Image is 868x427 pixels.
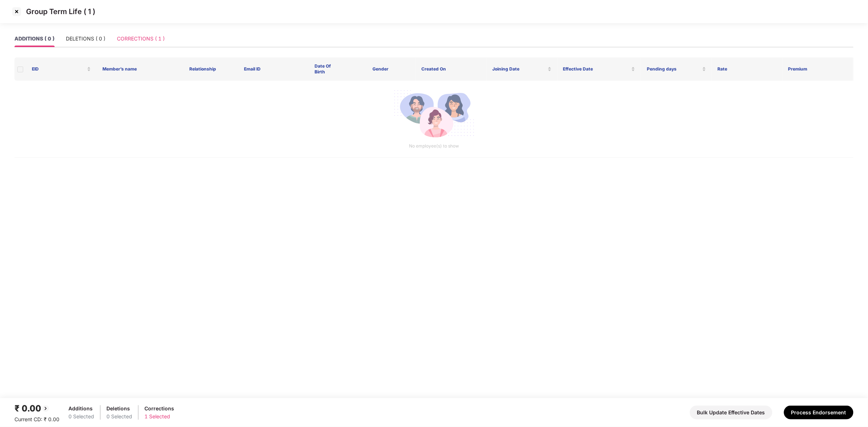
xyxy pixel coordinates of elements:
[26,57,97,81] th: EID
[641,57,712,81] th: Pending days
[11,6,22,17] img: svg+xml;base64,PHN2ZyBpZD0iQ3Jvc3MtMzJ4MzIiIHhtbG5zPSJodHRwOi8vd3d3LnczLm9yZy8yMDAwL3N2ZyIgd2lkdG...
[783,57,853,81] th: Premium
[68,405,94,413] div: Additions
[690,406,772,419] button: Bulk Update Effective Dates
[492,66,546,72] span: Joining Date
[68,413,94,420] div: 0 Selected
[168,57,238,81] th: Relationship
[117,35,165,43] div: CORRECTIONS ( 1 )
[106,413,132,420] div: 0 Selected
[26,7,95,16] p: Group Term Life ( 1 )
[66,35,105,43] div: DELETIONS ( 0 )
[106,405,132,413] div: Deletions
[486,57,557,81] th: Joining Date
[345,57,416,81] th: Gender
[563,66,630,72] span: Effective Date
[32,66,85,72] span: EID
[41,404,50,413] img: svg+xml;base64,PHN2ZyBpZD0iQmFjay0yMHgyMCIgeG1sbnM9Imh0dHA6Ly93d3cudzMub3JnLzIwMDAvc3ZnIiB3aWR0aD...
[20,143,848,150] p: No employee(s) to show
[14,416,59,422] span: Current CD: ₹ 0.00
[647,66,700,72] span: Pending days
[784,406,854,419] button: Process Endorsement
[557,57,641,81] th: Effective Date
[416,57,486,81] th: Created On
[712,57,783,81] th: Rate
[14,402,59,415] div: ₹ 0.00
[309,57,345,81] th: Date Of Birth
[144,413,174,420] div: 1 Selected
[14,35,54,43] div: ADDITIONS ( 0 )
[144,405,174,413] div: Corrections
[238,57,309,81] th: Email ID
[97,57,167,81] th: Member’s name
[393,86,475,143] img: svg+xml;base64,PHN2ZyB4bWxucz0iaHR0cDovL3d3dy53My5vcmcvMjAwMC9zdmciIGlkPSJNdWx0aXBsZV9lbXBsb3llZS...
